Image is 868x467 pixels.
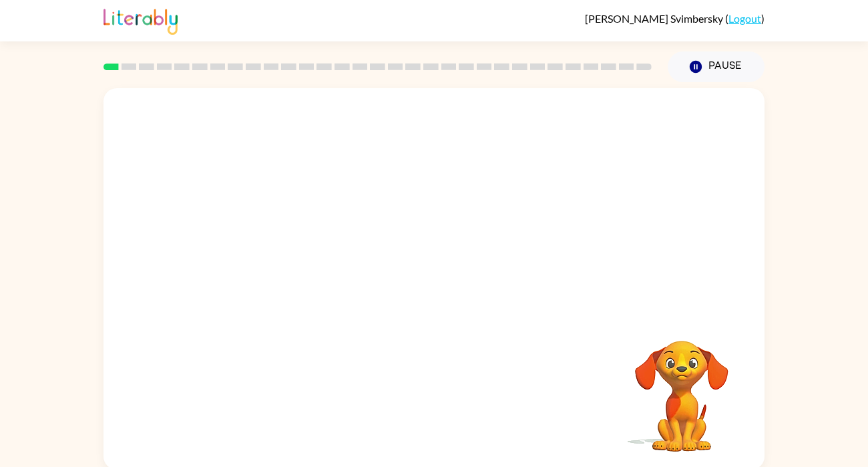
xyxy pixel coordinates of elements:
[103,5,178,35] img: Literably
[615,320,748,454] video: Your browser must support playing .mp4 files to use Literably. Please try using another browser.
[585,12,765,25] div: ( )
[668,51,765,82] button: Pause
[585,12,725,25] span: [PERSON_NAME] Svimbersky
[728,12,761,25] a: Logout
